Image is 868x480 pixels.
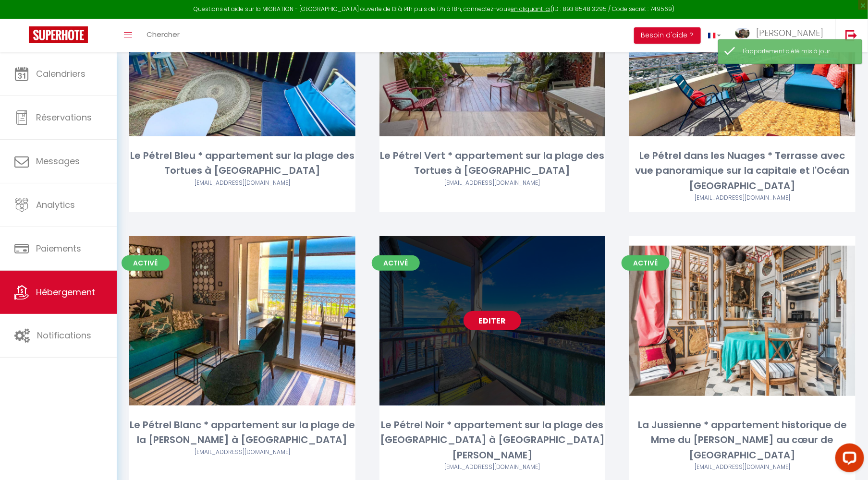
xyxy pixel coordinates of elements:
div: Le Pétrel Vert * appartement sur la plage des Tortues à [GEOGRAPHIC_DATA] [379,148,606,179]
a: ... [PERSON_NAME] [728,19,835,52]
span: Activé [372,255,420,271]
iframe: LiveChat chat widget [828,440,868,480]
div: Airbnb [129,179,355,188]
span: Réservations [36,111,92,123]
span: Calendriers [36,68,86,80]
span: Activé [622,255,670,271]
a: Editer [464,311,521,330]
div: La Jussienne * appartement historique de Mme du [PERSON_NAME] au cœur de [GEOGRAPHIC_DATA] [629,418,856,463]
div: Airbnb [129,448,355,457]
img: Super Booking [29,26,88,43]
div: L'appartement a été mis à jour [743,47,852,56]
div: Le Pétrel Blanc * appartement sur la plage de la [PERSON_NAME] à [GEOGRAPHIC_DATA] [129,418,355,448]
img: ... [735,28,750,39]
span: Notifications [37,329,91,341]
span: Analytics [36,199,75,211]
span: Activé [122,255,170,271]
a: Editer [714,311,771,330]
div: Airbnb [379,463,606,472]
span: Chercher [147,29,180,39]
span: [PERSON_NAME] [756,27,823,39]
span: Hébergement [36,286,95,298]
a: Chercher [139,19,187,52]
div: Le Pétrel dans les Nuages * Terrasse avec vue panoramique sur la capitale et l'Océan [GEOGRAPHIC_... [629,148,856,193]
div: Airbnb [629,463,856,472]
span: Messages [36,155,80,167]
a: en cliquant ici [511,5,550,13]
img: logout [845,29,857,41]
div: Airbnb [629,193,856,203]
div: Le Pétrel Noir * appartement sur la plage des [GEOGRAPHIC_DATA] à [GEOGRAPHIC_DATA][PERSON_NAME] [379,418,606,463]
a: Editer [213,311,271,330]
div: Airbnb [379,179,606,188]
button: Besoin d'aide ? [634,27,701,44]
div: Le Pétrel Bleu * appartement sur la plage des Tortues à [GEOGRAPHIC_DATA] [129,148,355,179]
span: Paiements [36,242,81,254]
